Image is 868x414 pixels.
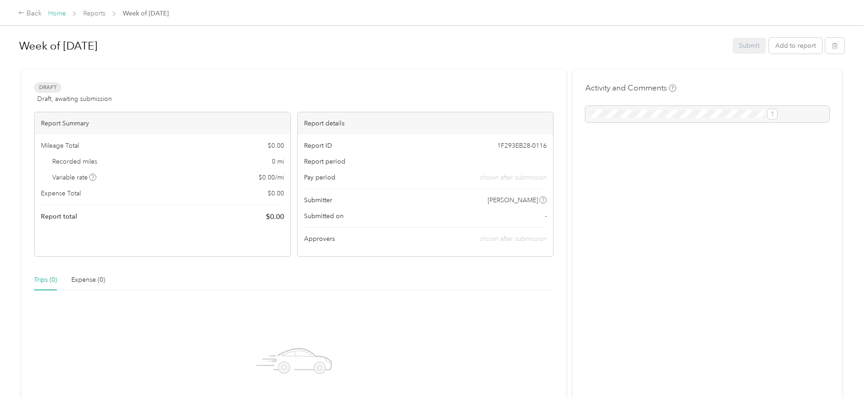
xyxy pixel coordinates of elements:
span: shown after submission [480,173,547,182]
a: Home [48,10,66,17]
div: Report Summary [35,112,290,135]
span: Draft [34,82,61,93]
span: shown after submission [480,235,547,243]
span: Submitted on [304,211,344,221]
span: Report total [41,212,77,221]
span: [PERSON_NAME] [488,195,538,205]
span: Report period [304,157,345,166]
span: $ 0.00 [268,141,284,150]
span: Variable rate [52,173,97,182]
span: Draft, awaiting submission [37,94,112,104]
span: $ 0.00 / mi [259,173,284,182]
h1: Week of August 25, 2025 [19,35,726,57]
div: Report details [298,112,554,135]
span: Recorded miles [52,157,97,166]
span: - [545,211,547,221]
span: 0 mi [272,157,284,166]
span: Week of [DATE] [123,9,169,18]
button: Add to report [769,38,822,54]
h4: Activity and Comments [585,82,676,94]
span: Pay period [304,173,335,182]
span: Approvers [304,234,335,244]
span: $ 0.00 [268,189,284,198]
a: Reports [83,10,105,17]
span: 1F293EB28-0116 [497,141,547,150]
span: Expense Total [41,189,81,198]
div: Back [18,8,42,19]
div: Expense (0) [71,275,105,285]
span: $ 0.00 [266,211,284,222]
span: Submitter [304,195,332,205]
div: Trips (0) [34,275,57,285]
iframe: Everlance-gr Chat Button Frame [817,363,868,414]
span: Mileage Total [41,141,79,150]
span: Report ID [304,141,332,150]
